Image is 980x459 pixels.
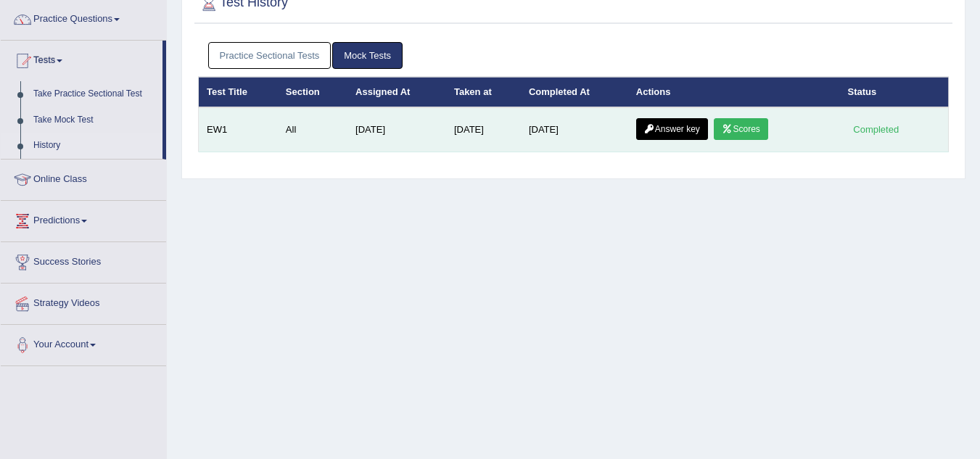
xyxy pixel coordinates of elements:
td: [DATE] [521,107,628,152]
a: Scores [714,118,767,140]
td: All [278,107,347,152]
th: Assigned At [347,77,446,107]
a: History [27,133,162,159]
th: Actions [628,77,840,107]
a: Your Account [1,325,166,361]
a: Online Class [1,160,166,196]
th: Completed At [521,77,628,107]
a: Answer key [636,118,708,140]
td: EW1 [199,107,278,152]
td: [DATE] [446,107,521,152]
th: Status [840,77,949,107]
th: Section [278,77,347,107]
th: Taken at [446,77,521,107]
td: [DATE] [347,107,446,152]
th: Test Title [199,77,278,107]
a: Predictions [1,201,166,237]
a: Tests [1,41,162,77]
a: Take Practice Sectional Test [27,81,162,107]
a: Success Stories [1,242,166,278]
a: Strategy Videos [1,284,166,320]
a: Mock Tests [332,42,403,69]
div: Completed [848,122,905,137]
a: Take Mock Test [27,107,162,133]
a: Practice Sectional Tests [208,42,332,69]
